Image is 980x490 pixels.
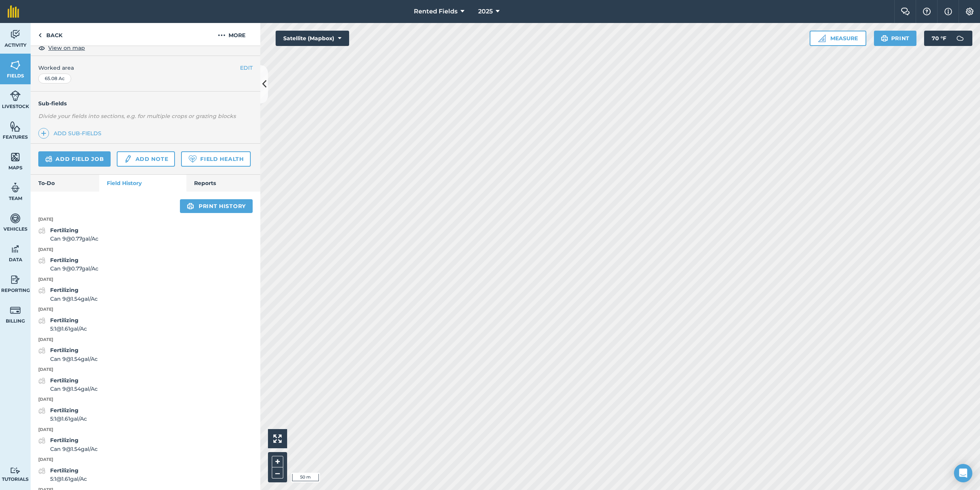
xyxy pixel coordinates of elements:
[218,31,225,40] img: svg+xml;base64,PHN2ZyB4bWxucz0iaHR0cDovL3d3dy53My5vcmcvMjAwMC9zdmciIHdpZHRoPSIyMCIgaGVpZ2h0PSIyNC...
[38,226,46,235] img: svg+xml;base64,PD94bWwgdmVyc2lvbj0iMS4wIiBlbmNvZGluZz0idXRmLTgiPz4KPCEtLSBHZW5lcmF0b3I6IEFkb2JlIE...
[50,257,78,264] strong: Fertilizing
[50,467,78,474] strong: Fertilizing
[8,5,19,18] img: fieldmargin Logo
[38,286,46,295] img: svg+xml;base64,PD94bWwgdmVyc2lvbj0iMS4wIiBlbmNvZGluZz0idXRmLTgiPz4KPCEtLSBHZW5lcmF0b3I6IEFkb2JlIE...
[901,8,910,15] img: Two speech bubbles overlapping with the left bubble in the forefront
[38,436,98,453] a: FertilizingCan 9@1.54gal/Ac
[38,256,98,273] a: FertilizingCan 9@0.77gal/Ac
[932,31,946,46] span: 70 ° F
[10,121,21,132] img: svg+xml;base64,PHN2ZyB4bWxucz0iaHR0cDovL3d3dy53My5vcmcvMjAwMC9zdmciIHdpZHRoPSI1NiIgaGVpZ2h0PSI2MC...
[38,466,87,483] a: Fertilizing5:1@1.61gal/Ac
[944,7,952,16] img: svg+xml;base64,PHN2ZyB4bWxucz0iaHR0cDovL3d3dy53My5vcmcvMjAwMC9zdmciIHdpZHRoPSIxNyIgaGVpZ2h0PSIxNy...
[818,34,826,42] img: Ruler icon
[38,226,98,243] a: FertilizingCan 9@0.77gal/Ac
[240,64,253,72] button: EDIT
[810,31,866,46] button: Measure
[31,306,260,313] p: [DATE]
[31,396,260,403] p: [DATE]
[117,151,175,167] a: Add note
[38,406,46,415] img: svg+xml;base64,PD94bWwgdmVyc2lvbj0iMS4wIiBlbmNvZGluZz0idXRmLTgiPz4KPCEtLSBHZW5lcmF0b3I6IEFkb2JlIE...
[50,227,78,234] strong: Fertilizing
[50,355,98,363] span: Can 9 @ 1.54 gal / Ac
[38,256,46,265] img: svg+xml;base64,PD94bWwgdmVyc2lvbj0iMS4wIiBlbmNvZGluZz0idXRmLTgiPz4KPCEtLSBHZW5lcmF0b3I6IEFkb2JlIE...
[38,346,46,355] img: svg+xml;base64,PD94bWwgdmVyc2lvbj0iMS4wIiBlbmNvZGluZz0idXRmLTgiPz4KPCEtLSBHZW5lcmF0b3I6IEFkb2JlIE...
[31,456,260,463] p: [DATE]
[965,8,974,15] img: A cog icon
[10,151,21,163] img: svg+xml;base64,PHN2ZyB4bWxucz0iaHR0cDovL3d3dy53My5vcmcvMjAwMC9zdmciIHdpZHRoPSI1NiIgaGVpZ2h0PSI2MC...
[41,129,46,138] img: svg+xml;base64,PHN2ZyB4bWxucz0iaHR0cDovL3d3dy53My5vcmcvMjAwMC9zdmciIHdpZHRoPSIxNCIgaGVpZ2h0PSIyNC...
[38,128,105,139] a: Add sub-fields
[124,154,132,164] img: svg+xml;base64,PD94bWwgdmVyc2lvbj0iMS4wIiBlbmNvZGluZz0idXRmLTgiPz4KPCEtLSBHZW5lcmF0b3I6IEFkb2JlIE...
[50,295,98,303] span: Can 9 @ 1.54 gal / Ac
[31,23,70,46] a: Back
[38,43,45,52] img: svg+xml;base64,PHN2ZyB4bWxucz0iaHR0cDovL3d3dy53My5vcmcvMjAwMC9zdmciIHdpZHRoPSIxOCIgaGVpZ2h0PSIyNC...
[10,90,21,102] img: svg+xml;base64,PD94bWwgdmVyc2lvbj0iMS4wIiBlbmNvZGluZz0idXRmLTgiPz4KPCEtLSBHZW5lcmF0b3I6IEFkb2JlIE...
[924,31,972,46] button: 70 °F
[38,346,98,363] a: FertilizingCan 9@1.54gal/Ac
[187,202,194,211] img: svg+xml;base64,PHN2ZyB4bWxucz0iaHR0cDovL3d3dy53My5vcmcvMjAwMC9zdmciIHdpZHRoPSIxOSIgaGVpZ2h0PSIyNC...
[10,305,21,316] img: svg+xml;base64,PD94bWwgdmVyc2lvbj0iMS4wIiBlbmNvZGluZz0idXRmLTgiPz4KPCEtLSBHZW5lcmF0b3I6IEFkb2JlIE...
[203,23,260,46] button: More
[38,286,98,303] a: FertilizingCan 9@1.54gal/Ac
[38,436,46,445] img: svg+xml;base64,PD94bWwgdmVyc2lvbj0iMS4wIiBlbmNvZGluZz0idXRmLTgiPz4KPCEtLSBHZW5lcmF0b3I6IEFkb2JlIE...
[881,34,888,43] img: svg+xml;base64,PHN2ZyB4bWxucz0iaHR0cDovL3d3dy53My5vcmcvMjAwMC9zdmciIHdpZHRoPSIxOSIgaGVpZ2h0PSIyNC...
[38,113,236,120] em: Divide your fields into sections, e.g. for multiple crops or grazing blocks
[38,376,46,385] img: svg+xml;base64,PD94bWwgdmVyc2lvbj0iMS4wIiBlbmNvZGluZz0idXRmLTgiPz4KPCEtLSBHZW5lcmF0b3I6IEFkb2JlIE...
[50,347,78,354] strong: Fertilizing
[50,287,78,293] strong: Fertilizing
[273,434,282,443] img: Four arrows, one pointing top left, one top right, one bottom right and the last bottom left
[38,376,98,393] a: FertilizingCan 9@1.54gal/Ac
[10,467,21,474] img: svg+xml;base64,PD94bWwgdmVyc2lvbj0iMS4wIiBlbmNvZGluZz0idXRmLTgiPz4KPCEtLSBHZW5lcmF0b3I6IEFkb2JlIE...
[272,467,283,479] button: –
[50,385,98,393] span: Can 9 @ 1.54 gal / Ac
[954,464,972,482] div: Open Intercom Messenger
[180,199,253,213] a: Print history
[414,7,457,16] span: Rented Fields
[38,316,87,333] a: Fertilizing5:1@1.61gal/Ac
[10,29,21,40] img: svg+xml;base64,PD94bWwgdmVyc2lvbj0iMS4wIiBlbmNvZGluZz0idXRmLTgiPz4KPCEtLSBHZW5lcmF0b3I6IEFkb2JlIE...
[38,74,71,84] div: 65.08 Ac
[31,426,260,433] p: [DATE]
[45,154,52,164] img: svg+xml;base64,PD94bWwgdmVyc2lvbj0iMS4wIiBlbmNvZGluZz0idXRmLTgiPz4KPCEtLSBHZW5lcmF0b3I6IEFkb2JlIE...
[50,415,87,423] span: 5:1 @ 1.61 gal / Ac
[38,316,46,325] img: svg+xml;base64,PD94bWwgdmVyc2lvbj0iMS4wIiBlbmNvZGluZz0idXRmLTgiPz4KPCEtLSBHZW5lcmF0b3I6IEFkb2JlIE...
[31,175,99,192] a: To-Do
[31,276,260,283] p: [DATE]
[38,43,85,52] button: View on map
[478,7,493,16] span: 2025
[31,336,260,343] p: [DATE]
[31,99,260,108] h4: Sub-fields
[38,406,87,423] a: Fertilizing5:1@1.61gal/Ac
[31,216,260,223] p: [DATE]
[38,466,46,475] img: svg+xml;base64,PD94bWwgdmVyc2lvbj0iMS4wIiBlbmNvZGluZz0idXRmLTgiPz4KPCEtLSBHZW5lcmF0b3I6IEFkb2JlIE...
[10,213,21,224] img: svg+xml;base64,PD94bWwgdmVyc2lvbj0iMS4wIiBlbmNvZGluZz0idXRmLTgiPz4KPCEtLSBHZW5lcmF0b3I6IEFkb2JlIE...
[48,44,85,52] span: View on map
[50,437,78,444] strong: Fertilizing
[50,264,98,273] span: Can 9 @ 0.77 gal / Ac
[10,274,21,285] img: svg+xml;base64,PD94bWwgdmVyc2lvbj0iMS4wIiBlbmNvZGluZz0idXRmLTgiPz4KPCEtLSBHZW5lcmF0b3I6IEFkb2JlIE...
[874,31,917,46] button: Print
[50,475,87,483] span: 5:1 @ 1.61 gal / Ac
[50,377,78,384] strong: Fertilizing
[50,234,98,243] span: Can 9 @ 0.77 gal / Ac
[99,175,186,192] a: Field History
[31,366,260,373] p: [DATE]
[50,324,87,333] span: 5:1 @ 1.61 gal / Ac
[186,175,260,192] a: Reports
[10,182,21,193] img: svg+xml;base64,PD94bWwgdmVyc2lvbj0iMS4wIiBlbmNvZGluZz0idXRmLTgiPz4KPCEtLSBHZW5lcmF0b3I6IEFkb2JlIE...
[38,31,42,40] img: svg+xml;base64,PHN2ZyB4bWxucz0iaHR0cDovL3d3dy53My5vcmcvMjAwMC9zdmciIHdpZHRoPSI5IiBoZWlnaHQ9IjI0Ii...
[50,407,78,414] strong: Fertilizing
[10,59,21,71] img: svg+xml;base64,PHN2ZyB4bWxucz0iaHR0cDovL3d3dy53My5vcmcvMjAwMC9zdmciIHdpZHRoPSI1NiIgaGVpZ2h0PSI2MC...
[276,31,349,46] button: Satellite (Mapbox)
[38,151,111,167] a: Add field job
[50,317,78,324] strong: Fertilizing
[952,31,968,46] img: svg+xml;base64,PD94bWwgdmVyc2lvbj0iMS4wIiBlbmNvZGluZz0idXRmLTgiPz4KPCEtLSBHZW5lcmF0b3I6IEFkb2JlIE...
[38,64,253,72] span: Worked area
[31,246,260,253] p: [DATE]
[181,151,250,167] a: Field Health
[922,8,931,15] img: A question mark icon
[272,456,283,467] button: +
[50,445,98,453] span: Can 9 @ 1.54 gal / Ac
[10,243,21,255] img: svg+xml;base64,PD94bWwgdmVyc2lvbj0iMS4wIiBlbmNvZGluZz0idXRmLTgiPz4KPCEtLSBHZW5lcmF0b3I6IEFkb2JlIE...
